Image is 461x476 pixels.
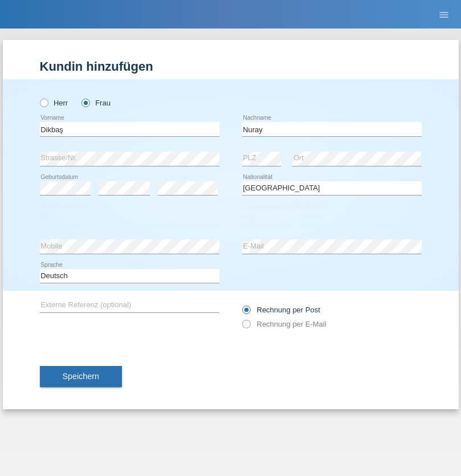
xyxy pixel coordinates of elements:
label: Herr [40,99,68,107]
input: Rechnung per E-Mail [242,320,250,334]
label: Frau [81,99,111,107]
i: menu [438,9,450,21]
input: Rechnung per Post [242,306,250,320]
input: Frau [81,99,89,106]
span: Speichern [63,372,99,381]
a: menu [433,11,455,18]
h1: Kundin hinzufügen [40,59,422,74]
label: Rechnung per E-Mail [242,320,327,328]
button: Speichern [40,366,122,388]
label: Rechnung per Post [242,306,320,314]
input: Herr [40,99,47,106]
